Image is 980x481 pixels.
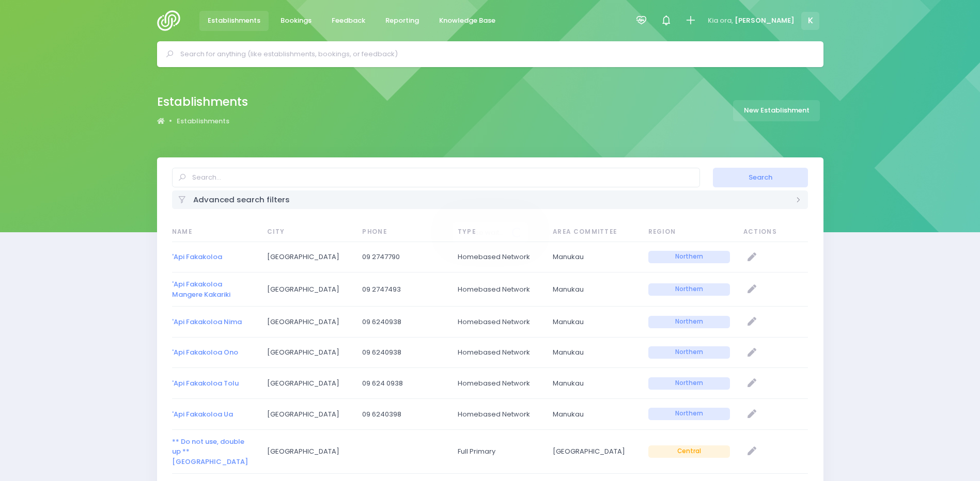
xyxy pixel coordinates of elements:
[157,10,186,31] img: Logo
[708,15,733,26] span: Kia ora,
[180,46,809,62] input: Search for anything (like establishments, bookings, or feedback)
[733,100,820,121] a: New Establishment
[735,15,795,26] span: [PERSON_NAME]
[157,95,248,109] h2: Establishments
[323,11,374,31] a: Feedback
[332,15,365,26] span: Feedback
[385,15,419,26] span: Reporting
[377,11,428,31] a: Reporting
[453,222,512,243] span: Please wait...
[177,116,229,126] a: Establishments
[713,168,808,187] button: Search
[801,12,819,30] span: K
[281,15,312,26] span: Bookings
[199,11,269,31] a: Establishments
[172,168,700,187] input: Search...
[272,11,320,31] a: Bookings
[172,190,808,209] div: Advanced search filters
[208,15,260,26] span: Establishments
[439,15,495,26] span: Knowledge Base
[431,11,504,31] a: Knowledge Base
